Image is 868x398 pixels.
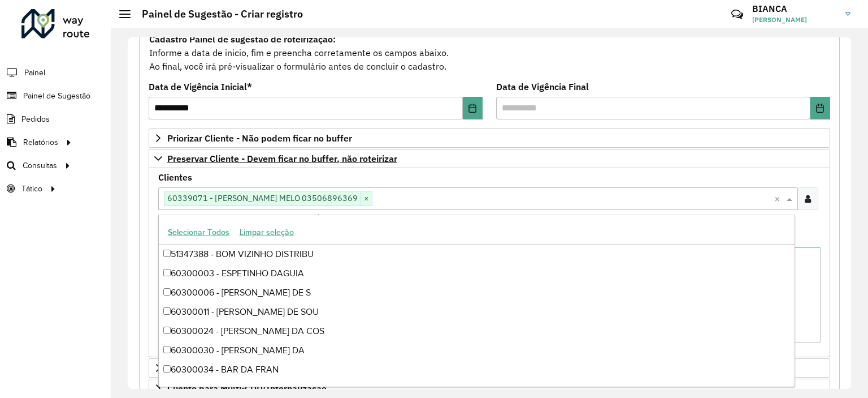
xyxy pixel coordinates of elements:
[774,192,784,206] span: Clear all
[725,2,749,27] a: Contato Rápido
[21,113,50,125] span: Pedidos
[159,302,795,322] div: 60300011 - [PERSON_NAME] DE SOU
[149,33,336,45] strong: Cadastro Painel de sugestão de roteirização:
[21,183,42,195] span: Tático
[158,212,369,222] small: Clientes que não devem ser roteirizados – Máximo 50 PDVS
[167,154,397,163] span: Preservar Cliente - Devem ficar no buffer, não roteirizar
[23,90,90,102] span: Painel de Sugestão
[164,191,361,205] span: 60339071 - [PERSON_NAME] MELO 03506896369
[235,224,299,241] button: Limpar seleção
[496,80,589,93] label: Data de Vigência Final
[163,224,235,241] button: Selecionar Todos
[167,384,327,393] span: Cliente para Multi-CDD/Internalização
[159,360,795,379] div: 60300034 - BAR DA FRAN
[149,129,830,148] a: Priorizar Cliente - Não podem ficar no buffer
[159,322,795,341] div: 60300024 - [PERSON_NAME] DA COS
[149,358,830,378] a: Cliente para Recarga
[24,67,45,79] span: Painel
[752,3,837,14] h3: BIANCA
[159,341,795,360] div: 60300030 - [PERSON_NAME] DA
[810,97,830,119] button: Choose Date
[158,215,795,387] ng-dropdown-panel: Options list
[149,168,830,357] div: Preservar Cliente - Devem ficar no buffer, não roteirizar
[752,15,837,25] span: [PERSON_NAME]
[167,134,352,143] span: Priorizar Cliente - Não podem ficar no buffer
[159,264,795,283] div: 60300003 - ESPETINHO DAGUIA
[149,379,830,398] a: Cliente para Multi-CDD/Internalização
[463,97,483,119] button: Choose Date
[158,170,192,184] label: Clientes
[23,160,57,172] span: Consultas
[159,283,795,302] div: 60300006 - [PERSON_NAME] DE S
[159,245,795,264] div: 51347388 - BOM VIZINHO DISTRIBU
[149,149,830,168] a: Preservar Cliente - Devem ficar no buffer, não roteirizar
[23,136,58,148] span: Relatórios
[361,192,372,206] span: ×
[149,32,830,74] div: Informe a data de inicio, fim e preencha corretamente os campos abaixo. Ao final, você irá pré-vi...
[149,80,252,93] label: Data de Vigência Inicial
[131,8,303,20] h2: Painel de Sugestão - Criar registro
